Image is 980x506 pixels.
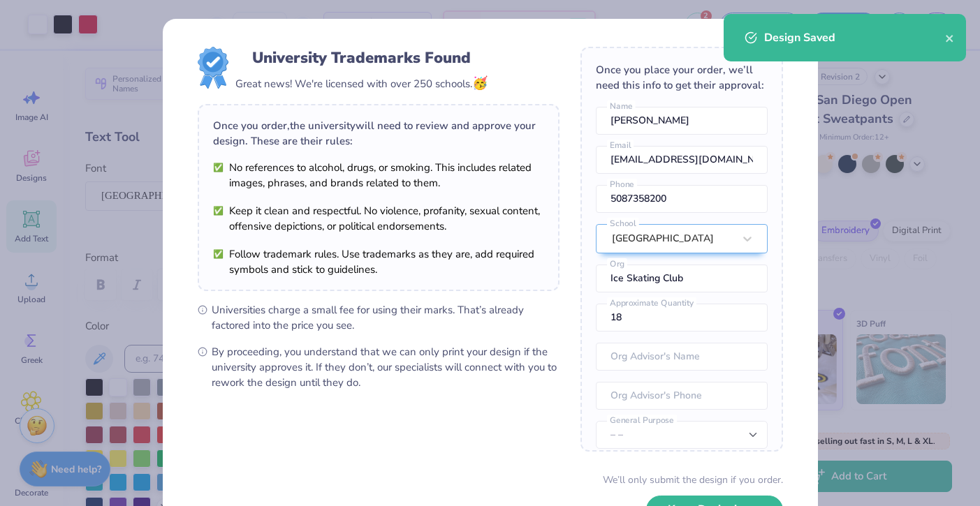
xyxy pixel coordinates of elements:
input: Email [596,146,768,174]
span: Universities charge a small fee for using their marks. That’s already factored into the price you... [212,302,560,333]
li: No references to alcohol, drugs, or smoking. This includes related images, phrases, and brands re... [213,160,544,191]
div: We’ll only submit the design if you order. [603,472,783,487]
div: Once you order, the university will need to review and approve your design. These are their rules: [213,118,544,149]
div: Once you place your order, we’ll need this info to get their approval: [596,62,768,93]
input: Approximate Quantity [596,304,768,332]
input: Org Advisor's Name [596,343,768,371]
div: University Trademarks Found [252,47,471,69]
div: Great news! We're licensed with over 250 schools. [235,74,488,93]
input: Name [596,107,768,135]
div: Design Saved [764,29,945,46]
button: close [945,29,955,46]
img: License badge [198,47,228,89]
span: 🥳 [472,75,488,91]
input: Org [596,265,768,292]
li: Follow trademark rules. Use trademarks as they are, add required symbols and stick to guidelines. [213,246,544,277]
input: Org Advisor's Phone [596,382,768,410]
input: Phone [596,185,768,213]
span: By proceeding, you understand that we can only print your design if the university approves it. I... [212,344,560,390]
li: Keep it clean and respectful. No violence, profanity, sexual content, offensive depictions, or po... [213,203,544,234]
